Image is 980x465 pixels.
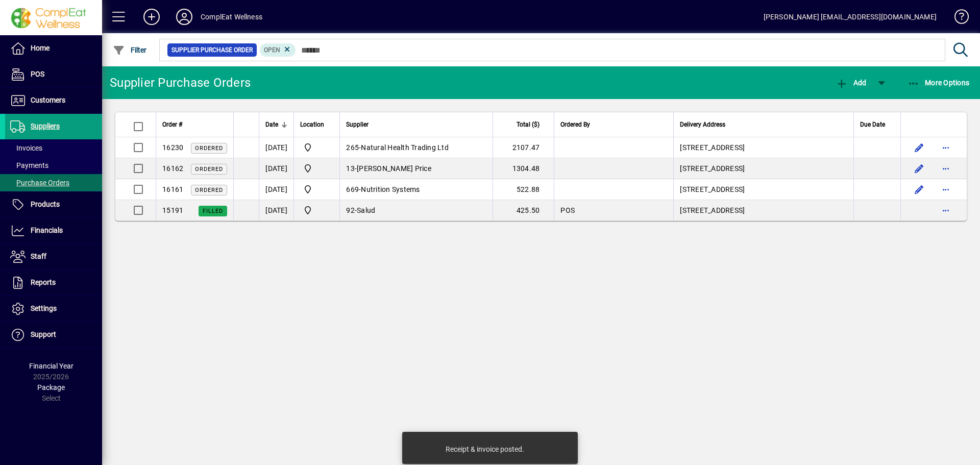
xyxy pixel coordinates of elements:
[339,179,493,200] td: -
[265,119,278,130] span: Date
[259,179,293,200] td: [DATE]
[265,119,287,130] div: Date
[836,79,866,87] span: Add
[5,36,102,61] a: Home
[162,143,183,152] span: 16230
[860,119,894,130] div: Due Date
[10,144,42,152] span: Invoices
[346,206,355,214] span: 92
[5,62,102,87] a: POS
[833,74,869,92] button: Add
[499,119,549,130] div: Total ($)
[300,204,333,216] span: ComplEat Wellness
[938,139,954,156] button: More options
[31,278,56,286] span: Reports
[31,252,46,260] span: Staff
[162,185,183,193] span: 16161
[110,75,251,91] div: Supplier Purchase Orders
[110,41,150,59] button: Filter
[300,119,324,130] span: Location
[31,122,60,130] span: Suppliers
[195,145,223,152] span: Ordered
[673,200,853,221] td: [STREET_ADDRESS]
[5,218,102,243] a: Financials
[5,244,102,270] a: Staff
[908,79,970,87] span: More Options
[203,208,223,214] span: Filled
[346,164,355,173] span: 13
[171,45,253,55] span: Supplier Purchase Order
[446,444,524,454] div: Receipt & invoice posted.
[905,74,972,92] button: More Options
[673,179,853,200] td: [STREET_ADDRESS]
[493,179,554,200] td: 522.88
[493,158,554,179] td: 1304.48
[346,119,369,130] span: Supplier
[346,119,486,130] div: Supplier
[300,119,333,130] div: Location
[31,96,65,104] span: Customers
[673,137,853,158] td: [STREET_ADDRESS]
[195,166,223,173] span: Ordered
[31,304,57,312] span: Settings
[5,88,102,113] a: Customers
[357,164,431,173] span: [PERSON_NAME] Price
[29,362,73,370] span: Financial Year
[911,139,927,156] button: Edit
[911,160,927,177] button: Edit
[938,202,954,218] button: More options
[195,187,223,193] span: Ordered
[339,158,493,179] td: -
[361,143,449,152] span: Natural Health Trading Ltd
[31,70,44,78] span: POS
[259,158,293,179] td: [DATE]
[162,119,182,130] span: Order #
[162,119,227,130] div: Order #
[31,44,50,52] span: Home
[259,200,293,221] td: [DATE]
[764,9,937,25] div: [PERSON_NAME] [EMAIL_ADDRESS][DOMAIN_NAME]
[162,164,183,173] span: 16162
[346,185,359,193] span: 669
[517,119,540,130] span: Total ($)
[346,143,359,152] span: 265
[493,137,554,158] td: 2107.47
[339,200,493,221] td: -
[911,181,927,198] button: Edit
[938,160,954,177] button: More options
[5,192,102,217] a: Products
[357,206,375,214] span: Salud
[860,119,885,130] span: Due Date
[493,200,554,221] td: 425.50
[938,181,954,198] button: More options
[10,161,48,169] span: Payments
[135,8,168,26] button: Add
[5,322,102,348] a: Support
[673,158,853,179] td: [STREET_ADDRESS]
[259,137,293,158] td: [DATE]
[31,330,56,338] span: Support
[339,137,493,158] td: -
[37,383,65,391] span: Package
[947,2,967,35] a: Knowledge Base
[162,206,183,214] span: 15191
[201,9,262,25] div: ComplEat Wellness
[10,179,69,187] span: Purchase Orders
[5,174,102,191] a: Purchase Orders
[300,141,333,154] span: ComplEat Wellness
[560,119,590,130] span: Ordered By
[260,43,296,57] mat-chip: Completion Status: Open
[361,185,420,193] span: Nutrition Systems
[560,206,575,214] span: POS
[680,119,725,130] span: Delivery Address
[31,226,63,234] span: Financials
[5,270,102,296] a: Reports
[264,46,280,54] span: Open
[5,157,102,174] a: Payments
[5,139,102,157] a: Invoices
[31,200,60,208] span: Products
[300,183,333,195] span: ComplEat Wellness
[300,162,333,175] span: ComplEat Wellness
[560,119,667,130] div: Ordered By
[113,46,147,54] span: Filter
